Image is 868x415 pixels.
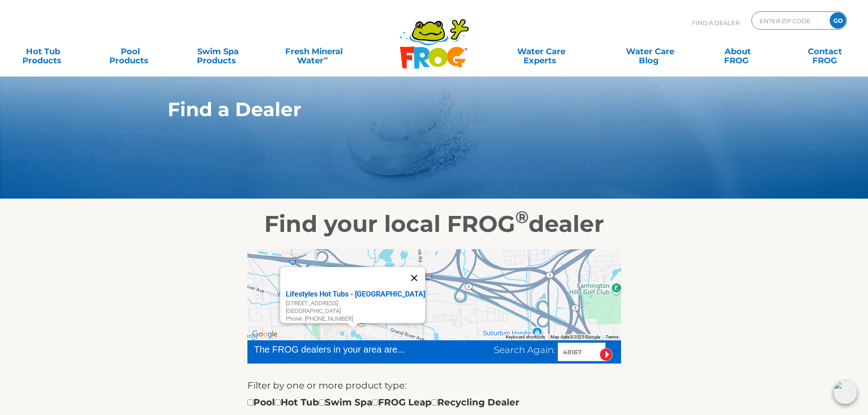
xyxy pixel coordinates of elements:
[833,380,857,404] img: openIcon
[600,348,613,361] input: Submit
[759,14,820,27] input: Zip Code Form
[286,300,425,307] div: [STREET_ADDRESS]
[168,98,658,120] h1: Find a Dealer
[616,42,684,61] a: Water CareBlog
[704,42,771,61] a: AboutFROG
[692,11,740,34] p: Find A Dealer
[506,334,545,340] button: Keyboard shortcuts
[791,42,859,61] a: ContactFROG
[247,378,406,393] label: Filter by one or more product type:
[830,12,846,29] input: GO
[403,267,425,289] button: Close
[9,42,77,61] a: Hot TubProducts
[550,334,600,339] span: Map data ©2025 Google
[250,328,280,340] a: Open this area in Google Maps (opens a new window)
[324,54,328,61] sup: ∞
[494,344,555,355] span: Search Again:
[250,328,280,340] img: Google
[154,210,714,238] h2: Find your local FROG dealer
[286,315,425,323] div: Phone: [PHONE_NUMBER]
[286,289,425,300] div: Lifestyles Hot Tubs - [GEOGRAPHIC_DATA]
[97,42,164,61] a: PoolProducts
[254,343,438,356] div: The FROG dealers in your area are...
[271,42,356,61] a: Fresh MineralWater∞
[184,42,252,61] a: Swim SpaProducts
[286,307,425,315] div: [GEOGRAPHIC_DATA]
[247,395,519,410] div: Pool Hot Tub Swim Spa FROG Leap Recycling Dealer
[606,334,618,339] a: Terms
[486,42,596,61] a: Water CareExperts
[515,207,529,227] sup: ®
